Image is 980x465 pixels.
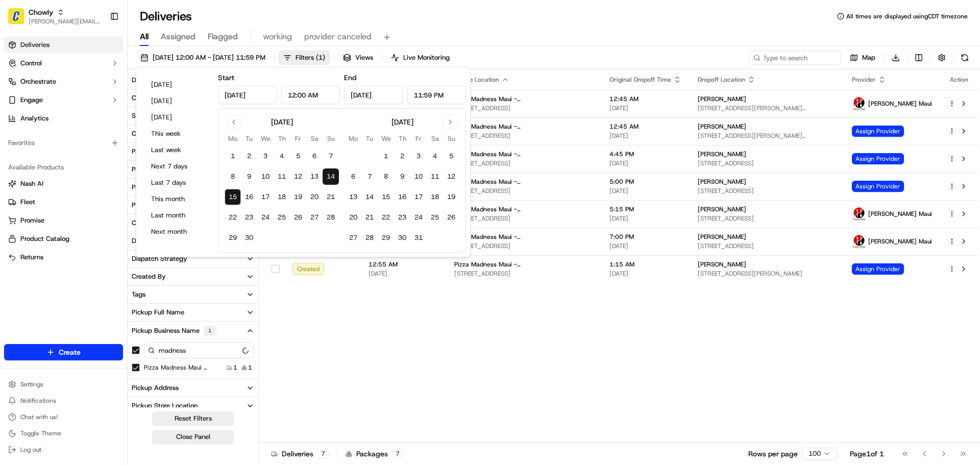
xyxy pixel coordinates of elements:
[8,8,24,25] img: Chowly
[241,133,257,144] th: Tuesday
[46,108,140,116] div: We're available if you need us!
[454,150,593,158] span: Pizza Madness Maui - 1455SKiheiRdUnit#103Kihei
[698,159,836,167] span: [STREET_ADDRESS]
[146,94,208,108] button: [DATE]
[296,53,325,62] span: Filters
[132,308,184,317] div: Pickup Full Name
[345,189,361,205] button: 13
[344,86,403,104] input: Date
[128,232,258,250] button: Driving Distance
[392,449,403,458] div: 7
[698,123,746,131] span: [PERSON_NAME]
[698,242,836,250] span: [STREET_ADDRESS]
[4,426,123,440] button: Toggle Theme
[609,123,681,131] span: 12:45 AM
[59,347,81,357] span: Create
[862,53,875,62] span: Map
[10,41,186,57] p: Welcome 👋
[146,127,208,141] button: This week
[20,114,48,123] span: Analytics
[8,179,119,188] a: Nash AI
[161,31,195,43] span: Assigned
[410,133,427,144] th: Friday
[410,230,427,246] button: 31
[4,37,123,53] a: Deliveries
[845,51,880,65] button: Map
[20,77,56,86] span: Orchestrate
[132,383,179,393] div: Pickup Address
[290,168,306,185] button: 12
[4,212,123,229] button: Promise
[128,197,258,214] button: Provider Name
[345,168,361,185] button: 6
[20,216,44,225] span: Promise
[361,168,378,185] button: 7
[4,92,123,108] button: Engage
[4,159,123,176] div: Available Products
[20,179,43,188] span: Nash AI
[852,235,866,248] img: logo-carousel.png
[454,270,593,278] span: [STREET_ADDRESS]
[132,93,144,103] div: City
[290,133,306,144] th: Friday
[32,186,83,194] span: [PERSON_NAME]
[20,397,56,405] span: Notifications
[454,76,499,84] span: Pickup Location
[698,132,836,140] span: [STREET_ADDRESS][PERSON_NAME][PERSON_NAME]
[140,31,149,43] span: All
[128,214,258,232] button: Courier Name
[158,131,186,143] button: See all
[378,168,394,185] button: 8
[748,449,798,459] p: Rows per page
[90,158,111,166] span: [DATE]
[454,159,593,167] span: [STREET_ADDRESS]
[948,76,970,84] div: Action
[852,207,866,221] img: logo-carousel.png
[868,237,932,246] span: [PERSON_NAME] Maui
[144,363,209,372] label: Pizza Madness Maui - 1455SKiheiRdUnit#103Kihei
[454,178,593,186] span: Pizza Madness Maui - 1455SKiheiRdUnit#103Kihei
[4,55,123,71] button: Control
[361,209,378,226] button: 21
[355,53,373,62] span: Views
[8,253,119,262] a: Returns
[20,380,43,388] span: Settings
[153,53,265,62] span: [DATE] 12:00 AM - [DATE] 11:59 PM
[128,179,258,196] button: Package Tags
[218,86,277,104] input: Date
[609,178,681,186] span: 5:00 PM
[427,168,443,185] button: 11
[146,192,208,206] button: This month
[852,126,904,137] span: Assign Provider
[852,263,904,275] span: Assign Provider
[306,168,323,185] button: 13
[10,10,31,31] img: Nash
[698,233,746,241] span: [PERSON_NAME]
[82,224,168,242] a: 💻API Documentation
[140,8,192,25] h1: Deliveries
[852,76,876,84] span: Provider
[227,115,241,129] button: Go to previous month
[344,73,356,82] label: End
[609,187,681,195] span: [DATE]
[394,209,410,226] button: 23
[4,194,123,210] button: Fleet
[128,250,258,267] button: Dispatch Strategy
[128,268,258,285] button: Created By
[257,168,274,185] button: 10
[698,178,746,186] span: [PERSON_NAME]
[394,168,410,185] button: 9
[146,143,208,157] button: Last week
[443,148,459,164] button: 5
[136,51,270,65] button: [DATE] 12:00 AM - [DATE] 11:59 PM
[241,189,257,205] button: 16
[29,7,53,17] button: Chowly
[29,17,102,26] button: [PERSON_NAME][EMAIL_ADDRESS][DOMAIN_NAME]
[132,76,178,85] div: Delivery Status
[323,133,339,144] th: Sunday
[290,209,306,226] button: 26
[868,100,932,108] span: [PERSON_NAME] Maui
[4,344,123,360] button: Create
[443,115,457,129] button: Go to next month
[852,153,904,164] span: Assign Provider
